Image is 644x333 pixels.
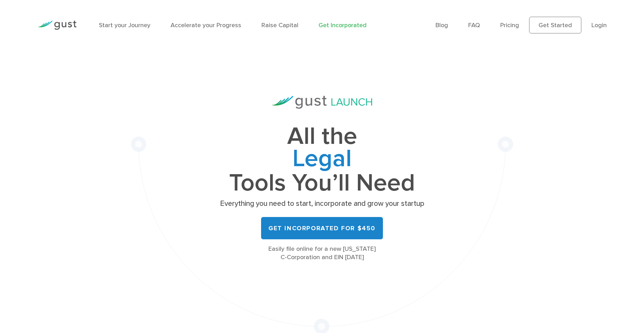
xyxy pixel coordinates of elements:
a: Get Incorporated for $450 [261,217,383,239]
a: Pricing [500,22,519,29]
a: Accelerate your Progress [171,22,241,29]
a: Get Started [529,17,581,33]
a: Blog [435,22,448,29]
img: Gust Launch Logo [272,96,372,109]
p: Everything you need to start, incorporate and grow your startup [218,199,426,209]
a: Start your Journey [99,22,150,29]
a: Login [591,22,607,29]
span: Legal [218,148,426,172]
h1: All the Tools You’ll Need [218,125,426,194]
a: Raise Capital [261,22,298,29]
img: Gust Logo [38,21,77,30]
a: Get Incorporated [319,22,367,29]
a: FAQ [468,22,480,29]
div: Easily file online for a new [US_STATE] C-Corporation and EIN [DATE] [218,245,426,262]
